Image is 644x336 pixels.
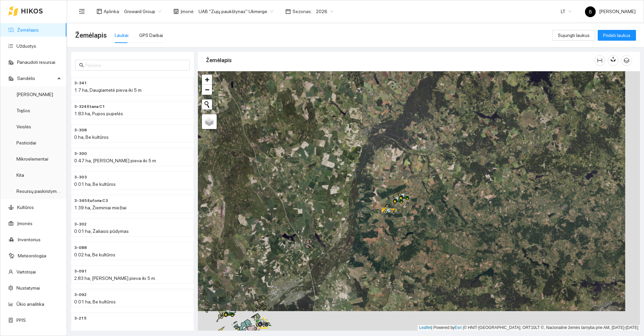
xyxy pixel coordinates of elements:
a: Zoom in [202,75,212,85]
span: 1.7 ha, Daugiametė pieva iki 5 m. [74,87,143,93]
span: 3-341 [74,80,87,86]
input: Paieška [85,61,186,69]
span: 3-091 [74,268,87,275]
span: 2.83 ha, [PERSON_NAME] pieva iki 5 m. [74,276,156,281]
span: 1.83 ha, Pupos pupelės [74,111,123,116]
div: | Powered by © HNIT-[GEOGRAPHIC_DATA]; ORT10LT ©, Nacionalinė žemės tarnyba prie AM, [DATE]-[DATE] [418,325,640,331]
div: Žemėlapis [206,51,594,70]
a: Kita [16,172,24,178]
a: Žemėlapis [17,27,39,33]
span: Sujungti laukus [558,32,590,39]
span: Sezonas : [292,8,312,15]
span: 2026 [316,6,333,16]
span: 3-324 Etana C1 [74,103,105,110]
span: 3-303 [74,174,87,180]
span: calendar [285,9,291,14]
span: B [589,6,592,17]
a: Ūkio analitika [16,301,44,307]
span: 0.01 ha, Žaliasis pūdymas [74,228,129,234]
span: 3-300 [74,151,87,157]
span: UAB "Zujų paukštynas" Ukmerge [199,6,273,16]
span: | [463,325,464,330]
a: Resursų paskirstymas [16,188,62,194]
span: 3-215 [74,315,87,322]
span: 0.02 ha, Be kultūros [74,252,115,257]
button: Sujungti laukus [552,30,595,41]
span: 0.47 ha, [PERSON_NAME] pieva iki 5 m. [74,158,157,163]
button: menu-fold [75,5,89,18]
a: PPIS [16,318,26,323]
span: Groward Group [124,6,161,16]
span: 3-092 [74,292,87,298]
a: Meteorologija [18,253,46,258]
span: 3-088 [74,245,87,251]
span: layout [97,9,102,14]
a: Užduotys [16,43,36,49]
span: 0 ha, Be kultūros [74,134,109,140]
span: 0.01 ha, Be kultūros [74,181,116,187]
a: Pesticidai [16,140,36,145]
span: search [79,63,84,68]
a: Inventorius [18,237,41,242]
a: Įmonės [17,221,33,226]
div: GPS Darbai [139,32,163,39]
span: shop [173,9,179,14]
span: Aplinka : [104,8,120,15]
span: column-width [595,58,605,63]
a: Panaudoti resursai [17,59,55,65]
a: [PERSON_NAME] [16,92,53,97]
a: Kultūros [17,205,34,210]
a: Nustatymai [16,285,40,291]
a: Mikroelementai [16,156,48,162]
a: Vartotojai [16,269,36,275]
a: Leaflet [419,325,431,330]
a: Sujungti laukus [552,33,595,38]
span: 1.39 ha, Žieminiai miežiai [74,205,126,210]
a: Pridėti laukus [598,33,636,38]
a: Zoom out [202,85,212,95]
span: 0.01 ha, Be kultūros [74,299,116,304]
button: column-width [594,55,605,66]
span: LT [561,6,572,16]
span: 3-302 [74,221,87,227]
span: menu-fold [79,8,85,14]
span: Įmonė : [180,8,195,15]
span: 3-345 Euforia C3 [74,198,108,204]
a: Trąšos [16,108,30,113]
span: Žemėlapis [75,30,107,41]
button: Initiate a new search [202,99,212,110]
a: Layers [202,114,217,129]
span: Sandėlis [17,72,55,85]
a: Veislės [16,124,31,129]
a: Esri [455,325,462,330]
div: Laukai [115,32,128,39]
span: − [205,85,209,94]
span: 3-308 [74,127,87,133]
span: Pridėti laukus [603,32,631,39]
span: [PERSON_NAME] [585,9,636,14]
span: + [205,75,209,84]
button: Pridėti laukus [598,30,636,41]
